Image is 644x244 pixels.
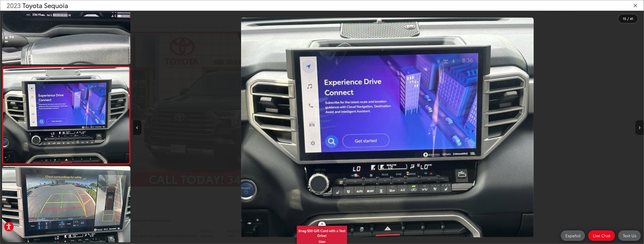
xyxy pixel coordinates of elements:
a: Text Us [618,230,641,241]
button: Next image [635,120,644,135]
span: / [627,17,629,20]
button: Previous image [133,120,142,135]
span: 15 [623,16,626,21]
span: 2023 [6,1,21,10]
span: Live Chat [591,233,613,238]
a: Live Chat [588,230,615,241]
span: Toyota Sequoia [22,1,68,10]
span: 41 [630,16,633,21]
i: Close gallery [633,3,638,8]
img: 2023 Toyota Sequoia Limited [241,18,534,237]
span: Snag $50 Gift Card with a Test Drive! [297,226,347,239]
a: Español [561,230,585,241]
div: 2023 Toyota Sequoia Limited 14 [132,18,643,237]
span: Español [563,233,583,238]
span: Text Us [621,233,638,238]
img: 2023 Toyota Sequoia Limited [2,67,131,164]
